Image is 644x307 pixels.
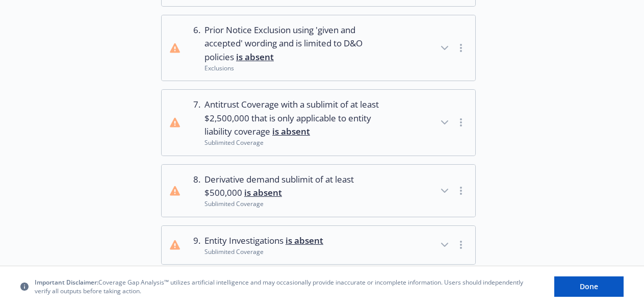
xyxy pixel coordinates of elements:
span: is absent [286,235,323,246]
button: 7.Antitrust Coverage with a sublimit of at least $2,500,000 that is only applicable to entity lia... [162,90,475,155]
span: Prior Notice Exclusion using 'given and accepted' wording and is limited to D&O policies [204,23,393,64]
span: Entity Investigations [204,234,323,247]
button: 8.Derivative demand sublimit of at least $500,000 is absentSublimited Coverage [162,165,475,217]
button: 6.Prior Notice Exclusion using 'given and accepted' wording and is limited to D&O policies is abs... [162,15,475,81]
span: is absent [272,125,310,137]
div: Sublimited Coverage [204,138,393,147]
span: Antitrust Coverage with a sublimit of at least $2,500,000 that is only applicable to entity liabi... [204,98,393,138]
div: 8 . [188,173,200,209]
button: 9.Entity Investigations is absentSublimited Coverage [162,226,475,265]
div: Sublimited Coverage [204,247,323,256]
span: Done [580,282,598,291]
div: Sublimited Coverage [204,199,393,208]
button: Done [554,276,624,297]
div: 9 . [188,234,200,257]
span: Derivative demand sublimit of at least $500,000 [204,173,393,200]
div: Exclusions [204,64,393,72]
div: 6 . [188,23,200,72]
span: Important Disclaimer: [35,278,98,287]
div: 7 . [188,98,200,147]
span: is absent [236,51,274,63]
span: Coverage Gap Analysis™ utilizes artificial intelligence and may occasionally provide inaccurate o... [35,278,538,295]
span: is absent [244,187,282,198]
